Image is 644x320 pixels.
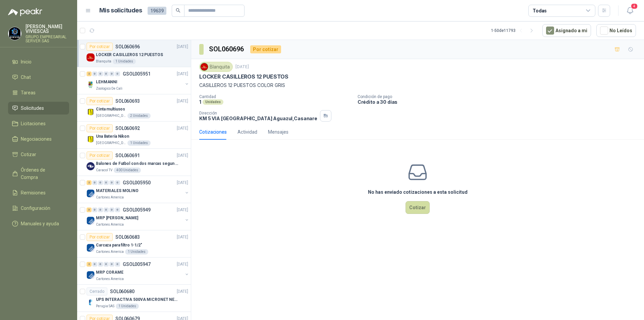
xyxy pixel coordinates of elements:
div: Por cotizar [87,151,113,159]
a: Negociaciones [8,133,69,145]
p: LEHMANNI [96,79,117,85]
p: GSOL005949 [123,208,151,212]
a: Por cotizarSOL060692[DATE] Company LogoUna Batería Nikon[GEOGRAPHIC_DATA]1 Unidades [77,122,191,149]
p: Balones de Futbol con dos marcas segun adjunto. Adjuntar cotizacion en su formato [96,161,179,167]
span: Manuales y ayuda [21,220,59,227]
p: Cantidad [199,94,352,99]
p: [DATE] [177,125,188,132]
div: 1 Unidades [127,140,151,146]
img: Company Logo [87,53,95,61]
a: Órdenes de Compra [8,164,69,184]
span: Licitaciones [21,120,46,127]
a: Remisiones [8,186,69,199]
p: Cinta multiusos [96,106,125,112]
button: Cotizar [406,201,430,214]
p: SOL060696 [115,44,140,49]
div: Por cotizar [250,45,281,53]
a: Manuales y ayuda [8,217,69,230]
div: 0 [109,208,114,212]
img: Company Logo [87,244,95,252]
p: Una Batería Nikon [96,133,129,140]
p: MATERIALES MOLINO [96,188,139,194]
div: 0 [92,72,97,76]
p: [DATE] [177,234,188,240]
a: Por cotizarSOL060691[DATE] Company LogoBalones de Futbol con dos marcas segun adjunto. Adjuntar c... [77,149,191,176]
div: 0 [115,208,120,212]
span: Solicitudes [21,104,44,112]
p: [DATE] [177,288,188,295]
span: 4 [631,3,638,9]
a: 2 0 0 0 0 0 GSOL005951[DATE] Company LogoLEHMANNIZoologico De Cali [87,70,190,91]
img: Company Logo [8,27,21,40]
div: Por cotizar [87,97,113,105]
div: 0 [109,180,114,185]
img: Company Logo [87,135,95,143]
a: 2 0 0 0 0 0 GSOL005950[DATE] Company LogoMATERIALES MOLINOCartones America [87,179,190,200]
img: Company Logo [87,217,95,225]
img: Company Logo [87,81,95,89]
p: UPS INTERACTIVA 500VA MICRONET NEGRA MARCA: POWEST NICOMAR [96,296,179,303]
a: Configuración [8,202,69,215]
div: 1 Unidades [113,59,136,64]
div: 1 Unidades [116,304,139,309]
div: Todas [533,7,547,14]
div: 0 [98,262,103,267]
p: MRP CORAME [96,269,123,276]
p: Dirección [199,111,317,116]
p: Perugia SAS [96,304,114,309]
p: SOL060692 [115,126,140,131]
p: [GEOGRAPHIC_DATA] [96,140,126,146]
p: Blanquita [96,59,111,64]
div: 0 [109,262,114,267]
a: Por cotizarSOL060693[DATE] Company LogoCinta multiusos[GEOGRAPHIC_DATA]2 Unidades [77,94,191,122]
div: 1 Unidades [125,249,148,255]
p: [PERSON_NAME] VIVIESCAS [25,24,69,34]
p: Zoologico De Cali [96,86,122,91]
div: 2 Unidades [127,113,151,119]
a: Por cotizarSOL060696[DATE] Company LogoLOCKER CASILLEROS 12 PUESTOSBlanquita1 Unidades [77,40,191,67]
div: 0 [92,262,97,267]
img: Company Logo [87,108,95,116]
div: 400 Unidades [114,168,141,173]
div: Unidades [203,99,223,105]
p: SOL060680 [110,289,135,294]
p: CASILLEROS 12 PUESTOS COLOR GRIS [199,82,636,89]
p: GSOL005950 [123,180,151,185]
img: Logo peakr [8,8,42,16]
p: SOL060683 [115,235,140,239]
p: [DATE] [177,261,188,268]
a: Tareas [8,86,69,99]
div: 0 [98,180,103,185]
div: Por cotizar [87,43,113,51]
img: Company Logo [87,298,95,306]
a: Cotizar [8,148,69,161]
p: 1 [199,99,201,105]
div: 0 [98,72,103,76]
p: [GEOGRAPHIC_DATA] [96,113,126,119]
span: Configuración [21,204,50,212]
a: CerradoSOL060680[DATE] Company LogoUPS INTERACTIVA 500VA MICRONET NEGRA MARCA: POWEST NICOMARPeru... [77,285,191,312]
a: Chat [8,71,69,84]
div: 0 [115,262,120,267]
p: GSOL005947 [123,262,151,267]
p: KM 5 VIA [GEOGRAPHIC_DATA] Aguazul , Casanare [199,116,317,121]
button: 4 [624,5,636,17]
p: Carcaza para filtro 1-1/2" [96,242,142,248]
img: Company Logo [201,63,208,71]
a: Inicio [8,55,69,68]
span: Órdenes de Compra [21,166,63,181]
p: [DATE] [177,98,188,104]
a: 3 0 0 0 0 0 GSOL005949[DATE] Company LogoMRP [PERSON_NAME]Cartones America [87,206,190,227]
p: LOCKER CASILLEROS 12 PUESTOS [199,73,288,80]
div: 0 [104,262,109,267]
img: Company Logo [87,271,95,279]
a: Solicitudes [8,102,69,115]
button: Asignado a mi [542,24,591,37]
span: Remisiones [21,189,46,196]
div: 2 [87,72,92,76]
p: SOL060693 [115,99,140,103]
div: 0 [109,72,114,76]
p: [DATE] [235,64,249,70]
div: Por cotizar [87,233,113,241]
p: Cartones America [96,195,124,200]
